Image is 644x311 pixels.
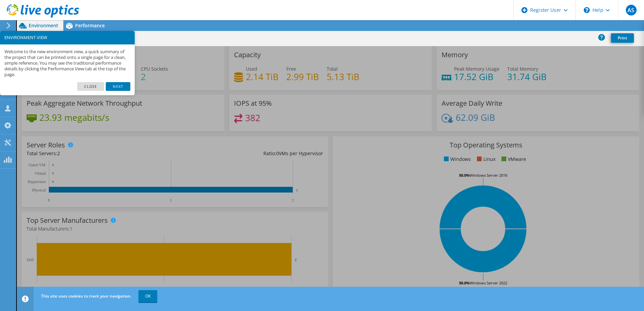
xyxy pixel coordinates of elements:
[29,22,58,29] span: Environment
[138,290,157,302] a: OK
[106,82,130,91] a: Next
[41,293,131,299] span: This site uses cookies to track your navigation.
[4,49,130,78] p: Welcome to the new environment view, a quick summary of the project that can be printed onto a si...
[611,33,634,43] a: Print
[584,7,590,13] svg: \n
[4,35,130,40] h3: ENVIRONMENT VIEW
[75,22,105,29] span: Performance
[77,82,104,91] a: Close
[626,5,637,15] span: AS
